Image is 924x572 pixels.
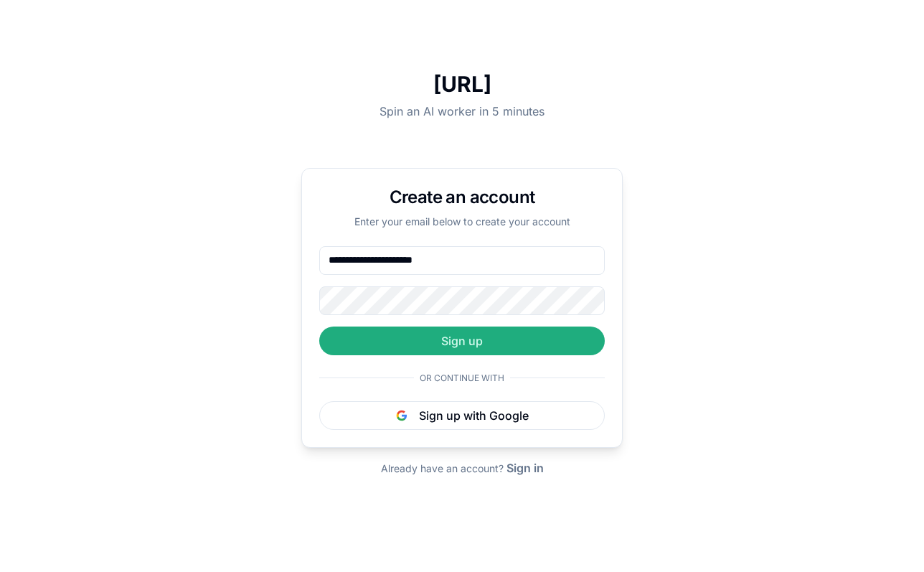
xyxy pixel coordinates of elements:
[301,103,623,120] p: Spin an AI worker in 5 minutes
[319,327,605,355] button: Sign up
[319,186,605,209] h1: Create an account
[301,71,623,97] h1: [URL]
[319,215,605,229] p: Enter your email below to create your account
[381,459,544,477] div: Already have an account?
[506,459,544,477] button: Sign in
[414,372,510,384] span: Or continue with
[319,401,605,430] button: Sign up with Google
